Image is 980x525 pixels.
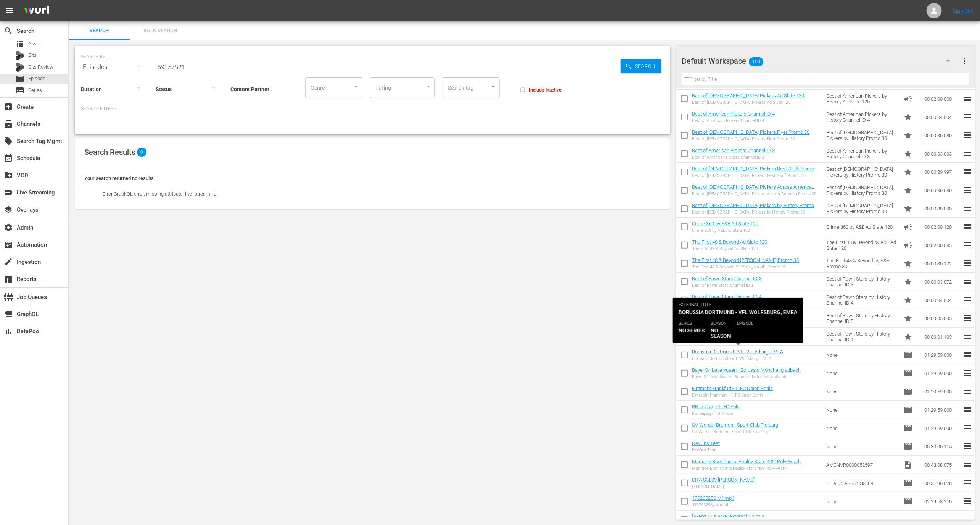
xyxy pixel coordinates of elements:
span: Episode [903,424,912,433]
div: Bits [15,51,24,60]
div: 176265256_v4.mp4 [692,503,735,507]
span: Promo [903,149,912,158]
span: Video [903,460,912,469]
button: more_vert [960,52,969,70]
td: 01:29:59.000 [921,401,963,419]
span: reorder [963,313,972,323]
a: SV Werder Bremen - Sport-Club Freiburg [692,422,779,428]
span: Ingestion [4,257,13,267]
a: [PERSON_NAME] External 1 2 min [692,514,764,519]
span: Create [4,102,13,111]
td: None [823,492,900,511]
td: Crime 360 by A&E Ad Slate 120 [823,218,900,236]
div: [PERSON_NAME] [692,484,755,489]
div: SV Werder Bremen - Sport-Club Freiburg [692,429,779,434]
td: 00:00:30.122 [921,254,963,273]
td: Best of Pawn Stars by History Channel ID 3 [823,273,900,291]
span: GraphQL [4,310,13,319]
span: Error! GraphQL error: missing attribute: live_stream_id ... [103,191,220,197]
td: 00:00:04.004 [921,291,963,309]
span: reorder [963,167,972,176]
td: Best of [DEMOGRAPHIC_DATA] Pickers by History Promo 30 [823,126,900,144]
td: Best of Pawn Stars by History Channel ID 1 [823,328,900,346]
a: Crime 360 by A&E Ad Slate 120 [692,221,759,226]
td: None [823,382,900,401]
td: 00:00:03.072 [921,273,963,291]
span: Search [632,59,661,73]
div: Eintracht Frankfurt - 1. FC Union Berlin [692,393,773,398]
span: Search Results [84,148,135,157]
span: Promo [903,131,912,140]
span: reorder [963,277,972,286]
span: Episode [903,387,912,396]
span: more_vert [960,56,969,66]
span: Overlays [4,205,13,214]
span: Episode [903,369,912,378]
span: Series [28,87,42,94]
td: None [823,401,900,419]
button: Open [352,83,360,90]
div: Borussia Dortmund - VfL Wolfsburg, EMEA [692,356,784,361]
td: Best of American Pickers by History Channel ID 4 [823,108,900,126]
span: Schedule [4,154,13,163]
span: reorder [963,442,972,451]
span: reorder [963,94,972,103]
div: Best of [DEMOGRAPHIC_DATA] Pickers Ad Slate 120 [692,100,805,105]
span: reorder [963,185,972,194]
div: The First 48 & Beyond [PERSON_NAME] Promo 30 [692,265,799,270]
a: Best of [DEMOGRAPHIC_DATA] Pickers Best Stuff Promo 30 [692,166,817,177]
span: reorder [963,405,972,414]
span: DataPool [4,327,13,336]
div: Bits Review [15,63,24,72]
td: 00:02:00.085 [921,236,963,254]
span: Channels [4,119,13,128]
div: Best of American Pickers Channel ID 4 [692,118,775,123]
span: Search [73,26,125,35]
span: Search [4,26,13,35]
span: Promo [903,332,912,341]
td: 00:00:30.080 [921,126,963,144]
td: 00:00:29.997 [921,163,963,181]
a: Best of [DEMOGRAPHIC_DATA] Pickers Flyer Promo 30 [692,129,810,135]
span: Episode [903,497,912,506]
span: Episode [903,442,912,451]
span: Search Tag Mgmt [4,136,13,146]
div: Default Workspace [682,50,958,72]
td: None [823,364,900,382]
span: reorder [963,130,972,140]
div: The First 48 & Beyond Ad Slate 120 [692,246,768,251]
div: Crime 360 by A&E Ad Slate 120 [692,228,759,233]
a: Best of [DEMOGRAPHIC_DATA] Pickers Ad Slate 120 [692,93,805,98]
td: 01:29:59.000 [921,419,963,437]
span: Asset [15,39,24,48]
a: Sign Out [953,8,973,14]
span: 100 [749,54,763,70]
td: 01:29:59.000 [921,382,963,401]
div: Best of Pawn Stars Channel ID 4 [692,301,762,306]
div: Best of [DEMOGRAPHIC_DATA] Pickers Flyer Promo 30 [692,136,810,141]
td: Best of American Pickers by History Ad Slate 120 [823,90,900,108]
div: RB Leipzig - 1. FC Köln [692,411,740,416]
div: Best of [DEMOGRAPHIC_DATA] Pickers by History Promo 30 [692,210,821,215]
span: reorder [963,423,972,432]
td: 00:02:00.120 [921,218,963,236]
td: Best of [DEMOGRAPHIC_DATA] Pickers by History Promo 30 [823,199,900,218]
a: Best of [DEMOGRAPHIC_DATA] Pickers by History Promo 30 [692,202,817,214]
span: reorder [963,149,972,158]
td: The First 48 & Beyond by A&E Promo 30 [823,254,900,273]
a: Best of Pawn Stars Channel ID 4 [692,294,762,300]
td: Best of Pawn Stars by History Channel ID 5 [823,309,900,328]
td: 00:00:01.109 [921,328,963,346]
span: Promo [903,295,912,305]
a: Bayer 04 Leverkusen - Borussia Mönchengladbach [692,367,801,373]
span: Promo [903,314,912,323]
span: reorder [963,112,972,121]
span: reorder [963,350,972,359]
button: Search [621,59,661,73]
td: 00:02:00.000 [921,90,963,108]
span: Episode [15,74,24,83]
span: reorder [963,478,972,487]
span: reorder [963,240,972,249]
td: CITA_CLASSIC_S3_E9 [823,474,900,492]
span: reorder [963,496,972,506]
